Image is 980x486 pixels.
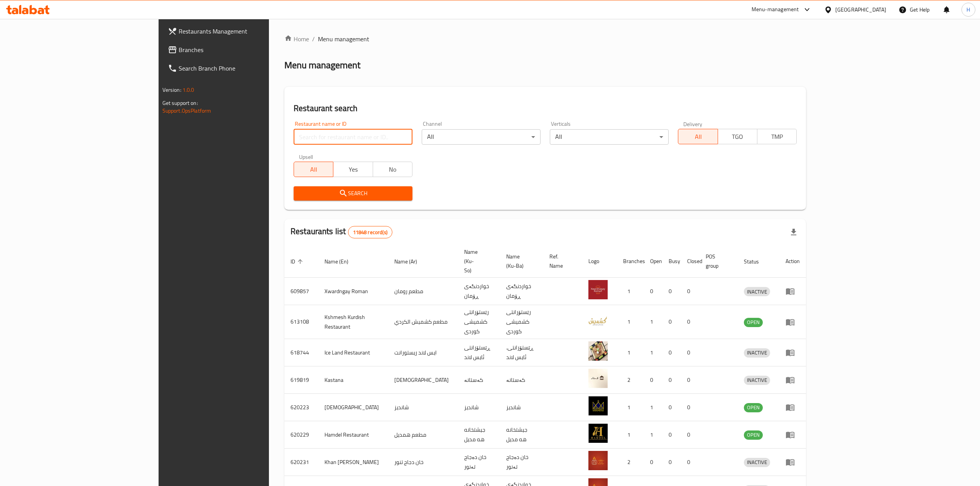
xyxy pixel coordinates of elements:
th: Open [644,245,662,278]
td: Kshmesh Kurdish Restaurant [318,305,388,339]
td: شانديز [458,394,500,421]
th: Closed [681,245,700,278]
span: H [966,5,970,14]
td: 0 [681,366,700,394]
td: 1 [644,305,662,339]
th: Action [779,245,806,278]
td: کەستانە [458,366,500,394]
button: No [373,162,412,177]
td: Kastana [318,366,388,394]
td: خان دەجاج تەنور [500,449,543,476]
div: Export file [784,223,803,241]
span: Get support on: [162,98,198,108]
img: Khan Dejaj Tanoor [588,451,608,470]
div: Menu [786,375,800,385]
span: TGO [721,131,754,142]
a: Support.OpsPlatform [162,106,211,116]
label: Upsell [299,154,313,159]
span: Search [300,189,406,198]
img: Hamdel Restaurant [588,424,608,443]
div: OPEN [744,430,763,440]
td: [DEMOGRAPHIC_DATA] [318,394,388,421]
td: .ڕێستۆرانتی ئایس لاند [500,339,543,366]
div: Total records count [348,226,392,238]
th: Branches [617,245,644,278]
div: All [422,129,541,145]
div: Menu [786,430,800,439]
span: Name (Ku-Ba) [506,252,534,270]
nav: breadcrumb [284,34,806,44]
td: 0 [662,366,681,394]
td: جيشتخانه هه مديل [500,421,543,449]
div: Menu [786,317,800,327]
button: TGO [718,129,757,144]
td: خان دەجاج تەنور [458,449,500,476]
div: Menu [786,403,800,412]
td: خان دجاج تنور [388,449,458,476]
input: Search for restaurant name or ID.. [294,129,412,145]
span: ID [291,257,305,266]
td: [DEMOGRAPHIC_DATA] [388,366,458,394]
td: کەستانە [500,366,543,394]
div: Menu [786,287,800,296]
span: OPEN [744,430,763,439]
div: Menu [786,348,800,357]
span: Yes [336,164,370,175]
span: Restaurants Management [179,27,316,36]
td: ڕێستۆرانتی ئایس لاند [458,339,500,366]
td: 2 [617,366,644,394]
img: Kshmesh Kurdish Restaurant [588,311,608,330]
td: Hamdel Restaurant [318,421,388,449]
td: 1 [617,278,644,305]
span: OPEN [744,318,763,327]
img: Ice Land Restaurant [588,341,608,361]
td: مطعم همديل [388,421,458,449]
span: Search Branch Phone [179,64,316,73]
div: INACTIVE [744,458,770,467]
h2: Menu management [284,59,360,71]
span: All [681,131,715,142]
td: 0 [681,449,700,476]
td: 0 [662,449,681,476]
td: مطعم رومان [388,278,458,305]
img: Xwardngay Roman [588,280,608,299]
label: Delivery [683,121,703,127]
td: 0 [681,278,700,305]
td: مطعم كشميش الكردي [388,305,458,339]
td: 1 [617,305,644,339]
td: Ice Land Restaurant [318,339,388,366]
td: 0 [681,339,700,366]
h2: Restaurants list [291,226,392,238]
td: 0 [662,394,681,421]
td: 0 [681,305,700,339]
a: Branches [162,40,322,59]
span: No [376,164,409,175]
td: 1 [617,394,644,421]
div: All [550,129,669,145]
th: Busy [662,245,681,278]
td: ايس لاند ريستورانت [388,339,458,366]
td: رێستۆرانتی کشمیشى كوردى [500,305,543,339]
span: INACTIVE [744,348,770,357]
span: INACTIVE [744,287,770,296]
img: Kastana [588,369,608,388]
span: INACTIVE [744,376,770,385]
span: Name (En) [324,257,358,266]
span: Version: [162,85,181,95]
td: 0 [662,305,681,339]
td: 1 [617,339,644,366]
td: 0 [644,366,662,394]
span: OPEN [744,403,763,412]
td: خواردنگەی ڕۆمان [500,278,543,305]
td: 0 [662,421,681,449]
td: 0 [644,278,662,305]
span: Ref. Name [549,252,573,270]
td: 0 [644,449,662,476]
button: TMP [757,129,797,144]
td: 1 [617,421,644,449]
td: 1 [644,394,662,421]
td: 1 [644,339,662,366]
